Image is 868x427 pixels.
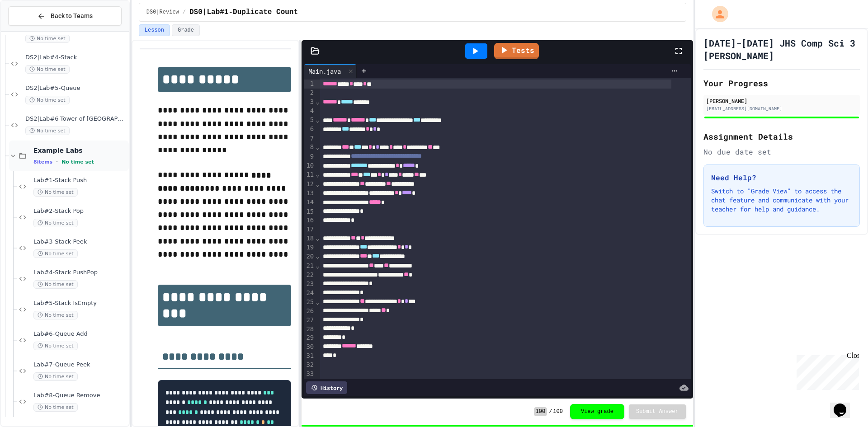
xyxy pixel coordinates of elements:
[33,238,127,246] span: Lab#3-Stack Peek
[33,403,78,412] span: No time set
[25,65,70,74] span: No time set
[304,280,315,289] div: 23
[33,342,78,350] span: No time set
[315,116,320,123] span: Fold line
[315,180,320,188] span: Fold line
[304,298,315,307] div: 25
[703,130,860,143] h2: Assignment Details
[304,262,315,271] div: 21
[25,34,70,43] span: No time set
[33,219,78,227] span: No time set
[534,407,547,416] span: 100
[189,7,298,18] span: DS0|Lab#1-Duplicate Count
[304,134,315,143] div: 7
[304,243,315,252] div: 19
[494,43,539,59] a: Tests
[304,180,315,189] div: 12
[304,289,315,298] div: 24
[304,207,315,216] div: 15
[304,143,315,152] div: 8
[33,300,127,307] span: Lab#5-Stack IsEmpty
[304,152,315,161] div: 9
[33,372,78,381] span: No time set
[33,146,127,155] span: Example Labs
[570,404,624,419] button: View grade
[315,143,320,150] span: Fold line
[636,408,679,415] span: Submit Answer
[549,408,552,415] span: /
[304,89,315,98] div: 2
[304,370,315,379] div: 33
[315,171,320,178] span: Fold line
[304,116,315,125] div: 5
[315,98,320,105] span: Fold line
[315,253,320,260] span: Fold line
[139,24,170,36] button: Lesson
[703,146,860,157] div: No due date set
[25,84,127,92] span: DS2|Lab#5-Queue
[25,127,70,135] span: No time set
[304,161,315,170] div: 10
[8,6,122,26] button: Back to Teams
[33,311,78,319] span: No time set
[25,54,127,61] span: DS2|Lab#4-Stack
[183,9,186,16] span: /
[304,125,315,134] div: 6
[830,391,859,418] iframe: chat widget
[304,271,315,280] div: 22
[315,262,320,269] span: Fold line
[33,207,127,215] span: Lab#2-Stack Pop
[33,159,52,165] span: 8 items
[304,107,315,116] div: 4
[33,249,78,258] span: No time set
[703,77,860,89] h2: Your Progress
[706,105,857,112] div: [EMAIL_ADDRESS][DOMAIN_NAME]
[553,408,563,415] span: 100
[172,24,200,36] button: Grade
[304,64,357,78] div: Main.java
[315,235,320,242] span: Fold line
[711,187,852,214] p: Switch to "Grade View" to access the chat feature and communicate with your teacher for help and ...
[703,4,731,24] div: My Account
[703,37,860,62] h1: [DATE]-[DATE] JHS Comp Sci 3 [PERSON_NAME]
[304,252,315,261] div: 20
[304,189,315,198] div: 13
[33,177,127,184] span: Lab#1-Stack Push
[706,97,857,105] div: [PERSON_NAME]
[306,381,347,394] div: History
[304,378,315,387] div: 34
[33,280,78,289] span: No time set
[304,198,315,207] div: 14
[33,330,127,338] span: Lab#6-Queue Add
[315,379,320,386] span: Fold line
[793,352,859,390] iframe: chat widget
[33,269,127,277] span: Lab#4-Stack PushPop
[304,234,315,243] div: 18
[304,316,315,325] div: 27
[304,66,345,76] div: Main.java
[4,4,62,57] div: Chat with us now!Close
[304,343,315,352] div: 30
[33,188,78,197] span: No time set
[51,11,93,21] span: Back to Teams
[304,325,315,334] div: 28
[629,404,686,419] button: Submit Answer
[33,392,127,399] span: Lab#8-Queue Remove
[56,158,58,165] span: •
[146,9,179,16] span: DS0|Review
[304,352,315,361] div: 31
[304,216,315,225] div: 16
[61,159,94,165] span: No time set
[711,172,852,183] h3: Need Help?
[304,225,315,234] div: 17
[304,98,315,107] div: 3
[25,115,127,123] span: DS2|Lab#6-Tower of [GEOGRAPHIC_DATA](Extra Credit)
[304,80,315,89] div: 1
[304,333,315,343] div: 29
[25,96,70,104] span: No time set
[315,298,320,305] span: Fold line
[304,361,315,370] div: 32
[304,307,315,316] div: 26
[33,361,127,369] span: Lab#7-Queue Peek
[304,170,315,179] div: 11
